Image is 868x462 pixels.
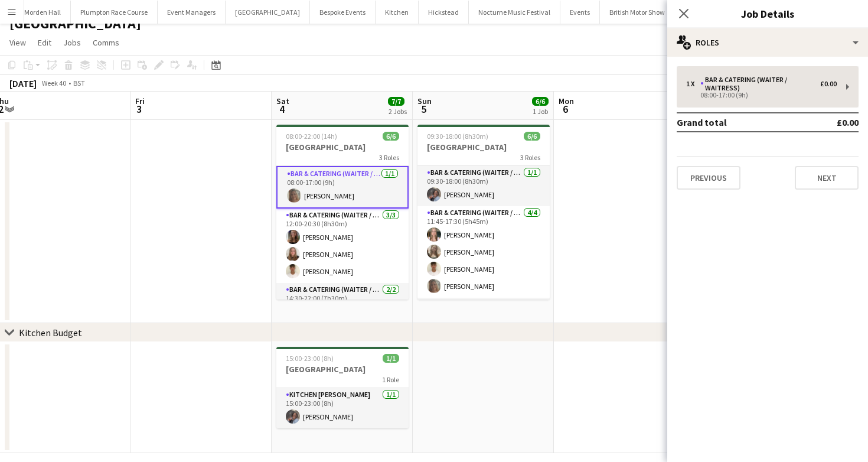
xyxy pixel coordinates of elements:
button: Event Managers [158,1,226,24]
button: Plumpton Race Course [71,1,158,24]
span: 1 Role [382,375,399,384]
a: View [5,35,31,50]
span: View [9,37,26,48]
div: 08:00-17:00 (9h) [686,92,837,98]
span: 5 [416,102,432,116]
app-job-card: 09:30-18:00 (8h30m)6/6[GEOGRAPHIC_DATA]3 RolesBar & Catering (Waiter / waitress)1/109:30-18:00 (8... [417,125,550,300]
td: Grand total [677,113,802,132]
span: Mon [559,96,574,106]
span: 3 Roles [520,153,540,162]
h3: Job Details [667,6,868,21]
span: 6/6 [532,97,549,106]
td: £0.00 [802,113,859,132]
button: [GEOGRAPHIC_DATA] [226,1,310,24]
app-card-role: Bar & Catering (Waiter / waitress)4/411:45-17:30 (5h45m)[PERSON_NAME][PERSON_NAME][PERSON_NAME][P... [417,206,550,298]
app-job-card: 15:00-23:00 (8h)1/1[GEOGRAPHIC_DATA]1 RoleKitchen [PERSON_NAME]1/115:00-23:00 (8h)[PERSON_NAME] [276,347,409,428]
div: 2 Jobs [389,107,407,116]
button: Hickstead [419,1,469,24]
div: Roles [667,28,868,57]
app-card-role: Bar & Catering (Waiter / waitress)2/214:30-22:00 (7h30m) [276,283,409,340]
span: 7/7 [388,97,404,106]
button: British Motor Show [600,1,675,24]
button: Bespoke Events [310,1,376,24]
a: Jobs [58,35,86,50]
span: Fri [135,96,145,106]
div: [DATE] [9,77,37,89]
span: Sun [417,96,432,106]
h3: [GEOGRAPHIC_DATA] [276,142,409,152]
span: 3 Roles [379,153,399,162]
h1: [GEOGRAPHIC_DATA] [9,15,141,32]
button: Kitchen [376,1,419,24]
span: Jobs [63,37,81,48]
div: 1 Job [533,107,548,116]
div: Bar & Catering (Waiter / waitress) [700,76,820,92]
button: Next [795,166,859,190]
app-card-role: Bar & Catering (Waiter / waitress)1/109:30-18:00 (8h30m)[PERSON_NAME] [417,166,550,206]
span: 09:30-18:00 (8h30m) [427,132,488,141]
span: 15:00-23:00 (8h) [286,354,334,363]
button: Previous [677,166,740,190]
span: 3 [133,102,145,116]
span: Edit [38,37,51,48]
a: Comms [88,35,124,50]
button: Events [560,1,600,24]
span: 4 [275,102,289,116]
span: Comms [93,37,119,48]
a: Edit [33,35,56,50]
h3: [GEOGRAPHIC_DATA] [417,142,550,152]
span: 1/1 [383,354,399,363]
app-card-role: Kitchen [PERSON_NAME]1/115:00-23:00 (8h)[PERSON_NAME] [276,388,409,428]
span: 6 [557,102,574,116]
div: Kitchen Budget [19,327,82,339]
div: £0.00 [820,80,837,88]
span: Week 40 [39,79,68,87]
span: 6/6 [383,132,399,141]
div: 1 x [686,80,700,88]
app-card-role: Bar & Catering (Waiter / waitress)3/312:00-20:30 (8h30m)[PERSON_NAME][PERSON_NAME][PERSON_NAME] [276,209,409,283]
h3: [GEOGRAPHIC_DATA] [276,364,409,375]
span: 6/6 [524,132,540,141]
app-card-role: Bar & Catering (Waiter / waitress)1/108:00-17:00 (9h)[PERSON_NAME] [276,166,409,209]
button: Nocturne Music Festival [469,1,560,24]
app-job-card: 08:00-22:00 (14h)6/6[GEOGRAPHIC_DATA]3 RolesBar & Catering (Waiter / waitress)1/108:00-17:00 (9h)... [276,125,409,300]
span: Sat [276,96,289,106]
div: BST [73,79,85,87]
span: 08:00-22:00 (14h) [286,132,337,141]
button: Morden Hall [15,1,71,24]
